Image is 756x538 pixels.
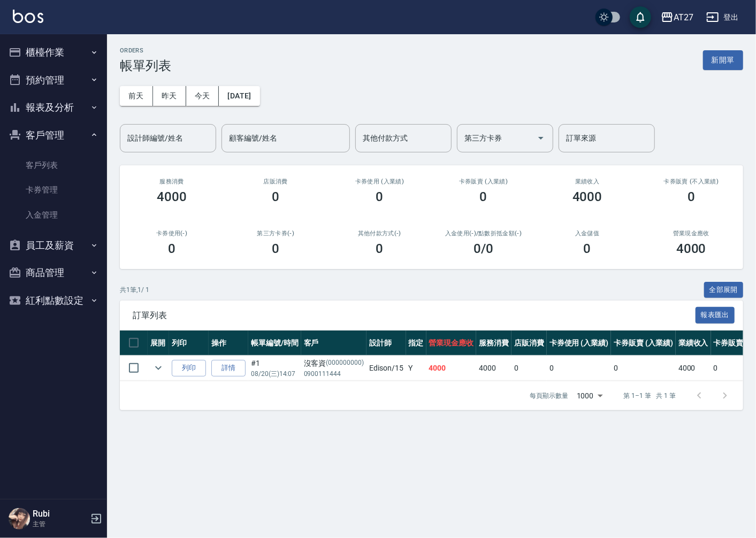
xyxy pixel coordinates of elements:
[133,230,211,237] h2: 卡券使用(-)
[548,178,627,185] h2: 業績收入
[236,178,315,185] h2: 店販消費
[532,129,549,147] button: Open
[652,178,730,185] h2: 卡券販賣 (不入業績)
[168,241,175,256] h3: 0
[366,356,406,381] td: Edison /15
[703,55,743,65] a: 新開單
[157,189,187,204] h3: 4000
[656,6,698,28] button: AT27
[406,356,426,381] td: Y
[511,331,547,356] th: 店販消費
[211,360,246,376] a: 詳情
[376,189,383,204] h3: 0
[148,331,169,356] th: 展開
[272,241,279,256] h3: 0
[4,259,103,287] button: 商品管理
[426,331,477,356] th: 營業現金應收
[4,287,103,314] button: 紅利點數設定
[444,230,522,237] h2: 入金使用(-) /點數折抵金額(-)
[209,331,248,356] th: 操作
[304,369,364,379] p: 0900111444
[376,241,383,256] h3: 0
[547,356,612,381] td: 0
[120,285,149,295] p: 共 1 筆, 1 / 1
[702,7,743,27] button: 登出
[476,331,511,356] th: 服務消費
[688,189,695,204] h3: 0
[150,360,166,376] button: expand row
[236,230,315,237] h2: 第三方卡券(-)
[572,189,602,204] h3: 4000
[630,6,651,28] button: save
[476,356,511,381] td: 4000
[584,241,591,256] h3: 0
[674,11,693,24] div: AT27
[4,121,103,149] button: 客戶管理
[9,508,30,529] img: Person
[251,369,299,379] p: 08/20 (三) 14:07
[547,331,612,356] th: 卡券使用 (入業績)
[548,230,627,237] h2: 入金儲值
[272,189,279,204] h3: 0
[676,356,711,381] td: 4000
[444,178,522,185] h2: 卡券販賣 (入業績)
[4,232,103,259] button: 員工及薪資
[652,230,730,237] h2: 營業現金應收
[153,86,186,106] button: 昨天
[120,86,153,106] button: 前天
[133,178,211,185] h3: 服務消費
[172,360,206,376] button: 列印
[326,358,364,369] p: (000000000)
[703,50,743,70] button: 新開單
[624,391,676,401] p: 第 1–1 筆 共 1 筆
[4,178,103,202] a: 卡券管理
[572,381,607,410] div: 1000
[169,331,209,356] th: 列印
[704,282,744,298] button: 全部展開
[4,94,103,121] button: 報表及分析
[4,66,103,94] button: 預約管理
[530,391,568,401] p: 每頁顯示數量
[696,307,735,324] button: 報表匯出
[13,10,43,23] img: Logo
[219,86,259,106] button: [DATE]
[406,331,426,356] th: 指定
[120,58,171,73] h3: 帳單列表
[4,153,103,178] a: 客戶列表
[33,509,87,519] h5: Rubi
[511,356,547,381] td: 0
[611,356,676,381] td: 0
[340,178,418,185] h2: 卡券使用 (入業績)
[4,203,103,227] a: 入金管理
[186,86,219,106] button: 今天
[366,331,406,356] th: 設計師
[474,241,493,256] h3: 0 /0
[611,331,676,356] th: 卡券販賣 (入業績)
[120,47,171,54] h2: ORDERS
[676,241,706,256] h3: 4000
[133,310,696,321] span: 訂單列表
[480,189,487,204] h3: 0
[248,356,301,381] td: #1
[340,230,418,237] h2: 其他付款方式(-)
[248,331,301,356] th: 帳單編號/時間
[676,331,711,356] th: 業績收入
[304,358,364,369] div: 沒客資
[4,39,103,66] button: 櫃檯作業
[33,519,87,529] p: 主管
[696,310,735,320] a: 報表匯出
[426,356,477,381] td: 4000
[301,331,366,356] th: 客戶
